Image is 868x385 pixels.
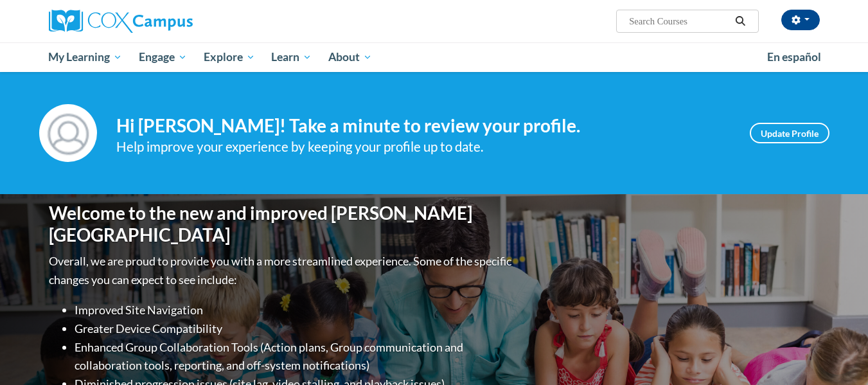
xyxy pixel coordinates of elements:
[49,10,193,33] img: Cox Campus
[75,301,515,319] li: Improved Site Navigation
[116,115,731,137] h4: Hi [PERSON_NAME]! Take a minute to review your profile.
[75,319,515,338] li: Greater Device Compatibility
[195,42,263,72] a: Explore
[767,50,821,64] span: En español
[750,123,829,143] a: Update Profile
[731,13,750,29] button: Search
[781,10,820,30] button: Account Settings
[39,104,97,162] img: Profile Image
[75,338,515,375] li: Enhanced Group Collaboration Tools (Action plans, Group communication and collaboration tools, re...
[40,42,131,72] a: My Learning
[49,252,515,289] p: Overall, we are proud to provide you with a more streamlined experience. Some of the specific cha...
[271,49,312,65] span: Learn
[628,13,731,29] input: Search Courses
[30,42,839,72] div: Main menu
[320,42,380,72] a: About
[759,44,829,71] a: En español
[116,136,731,157] div: Help improve your experience by keeping your profile up to date.
[204,49,255,65] span: Explore
[48,49,122,65] span: My Learning
[49,202,515,246] h1: Welcome to the new and improved [PERSON_NAME][GEOGRAPHIC_DATA]
[817,334,858,375] iframe: Button to launch messaging window
[328,49,372,65] span: About
[49,10,293,33] a: Cox Campus
[130,42,195,72] a: Engage
[263,42,320,72] a: Learn
[139,49,187,65] span: Engage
